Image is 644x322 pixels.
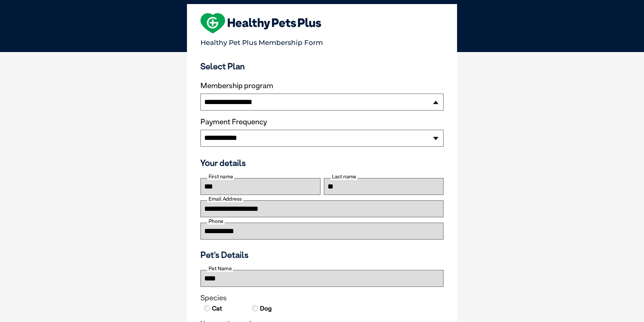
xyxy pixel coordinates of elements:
[200,118,267,126] label: Payment Frequency
[207,174,234,180] label: First name
[200,294,444,302] legend: Species
[200,13,321,33] img: heart-shape-hpp-logo-large.png
[200,81,444,90] label: Membership program
[200,158,444,168] h3: Your details
[331,174,357,180] label: Last name
[207,196,243,202] label: Email Address
[207,218,224,224] label: Phone
[200,35,444,47] p: Healthy Pet Plus Membership Form
[200,61,444,71] h3: Select Plan
[198,250,446,260] h3: Pet's Details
